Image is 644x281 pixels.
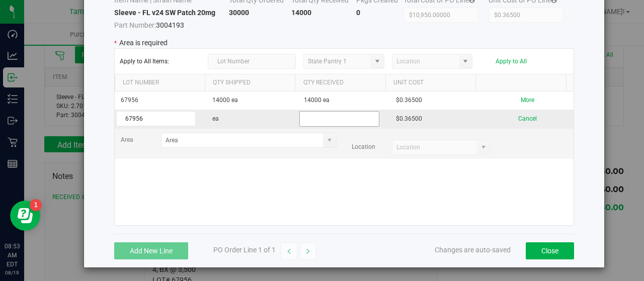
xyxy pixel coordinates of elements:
[213,246,276,254] span: PO Order Line 1 of 1
[114,242,188,259] button: Add New Line
[162,133,324,147] input: Area
[120,58,200,65] span: Apply to All Items:
[518,114,537,124] button: Cancel
[205,74,295,91] th: Qty Shipped
[114,18,229,30] span: 3004193
[206,91,298,110] td: 14000 ea
[352,142,392,152] label: Location
[208,54,296,69] input: Lot Number
[206,110,298,129] td: ea
[119,39,168,47] span: Area is required
[390,110,481,129] td: $0.36500
[115,74,205,91] th: Lot Number
[390,91,481,110] td: $0.36500
[496,58,527,65] button: Apply to All
[114,21,156,29] span: Part Number:
[435,246,511,254] span: Changes are auto-saved
[114,9,215,17] strong: Sleeve - FL v24 SW Patch 20mg
[295,74,385,91] th: Qty Received
[115,91,206,110] td: 67956
[298,91,389,110] td: 14000 ea
[30,199,42,211] iframe: Resource center unread badge
[229,9,249,17] strong: 30000
[526,242,574,259] button: Close
[356,9,360,17] strong: 0
[291,9,311,17] strong: 14000
[521,96,534,105] button: More
[121,135,161,145] label: Area
[116,111,196,126] input: Lot Number
[10,201,40,231] iframe: Resource center
[385,74,475,91] th: Unit Cost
